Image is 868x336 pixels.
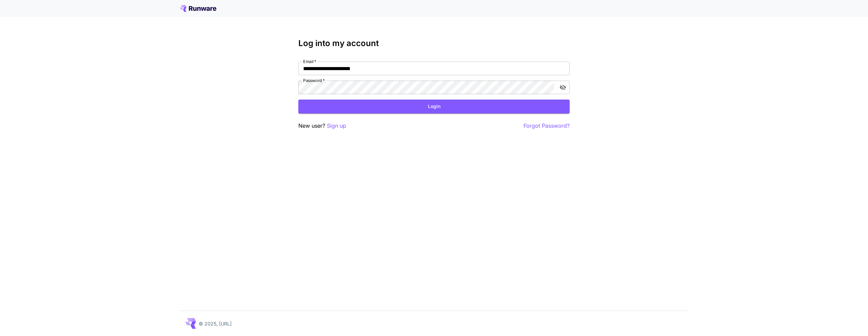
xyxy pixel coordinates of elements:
[524,122,570,130] button: Forgot Password?
[303,78,325,83] label: Password
[327,122,346,130] button: Sign up
[298,100,570,113] button: Login
[298,39,570,48] h3: Log into my account
[199,320,232,327] p: © 2025, [URL]
[298,122,346,130] p: New user?
[303,59,316,64] label: Email
[557,81,569,93] button: toggle password visibility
